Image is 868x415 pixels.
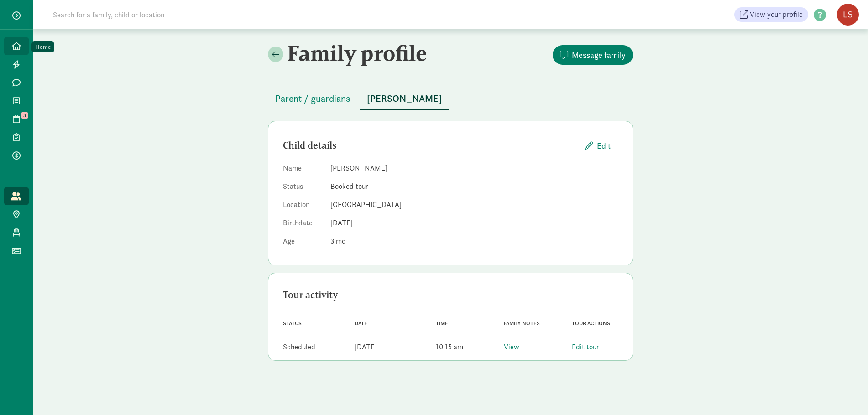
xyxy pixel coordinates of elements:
span: Family notes [504,320,540,327]
h2: Family profile [268,40,449,66]
iframe: Chat Widget [822,371,868,415]
div: Home [35,42,51,52]
span: Message family [572,49,626,61]
button: Message family [553,45,633,65]
span: Time [436,320,448,327]
dt: Status [283,181,323,196]
button: Edit [578,136,618,156]
dt: Age [283,236,323,250]
span: Tour actions [572,320,610,327]
a: [PERSON_NAME] [360,93,449,104]
span: Date [355,320,367,327]
span: Parent / guardians [275,91,350,106]
div: Child details [283,138,578,153]
a: Parent / guardians [268,93,358,104]
a: 3 [4,110,29,128]
dt: Name [283,163,323,177]
dt: Location [283,199,323,214]
a: Edit tour [572,342,599,352]
a: View your profile [734,7,808,22]
a: View [504,342,519,352]
div: Scheduled [283,342,315,353]
button: [PERSON_NAME] [360,88,449,110]
dd: Booked tour [330,181,618,192]
input: Search for a family, child or location [47,5,303,24]
span: View your profile [750,9,803,20]
span: 3 [21,112,28,119]
div: [DATE] [355,342,377,353]
span: [DATE] [330,218,353,228]
dd: [GEOGRAPHIC_DATA] [330,199,618,210]
span: Status [283,320,302,327]
div: 10:15 am [436,342,463,353]
button: Parent / guardians [268,88,358,109]
dd: [PERSON_NAME] [330,163,618,174]
div: Tour activity [283,288,618,302]
span: Edit [597,140,611,152]
span: 3 [330,236,345,246]
dt: Birthdate [283,218,323,232]
span: [PERSON_NAME] [367,91,442,106]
